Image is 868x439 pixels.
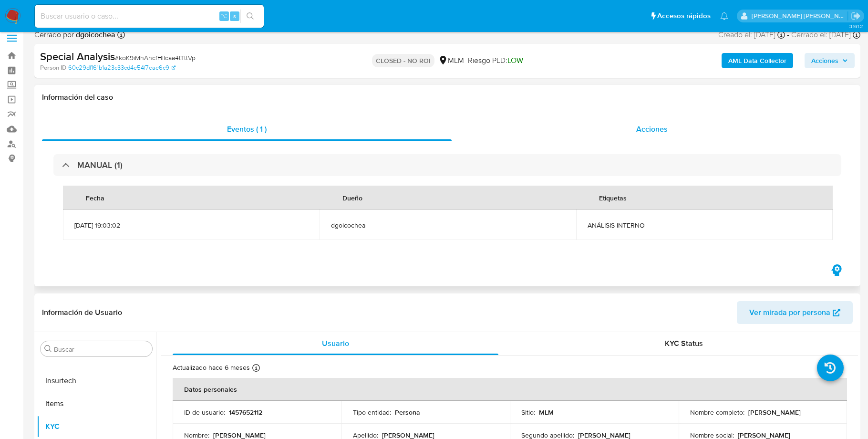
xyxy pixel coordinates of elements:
span: Eventos ( 1 ) [227,124,267,135]
a: Notificaciones [720,12,728,20]
button: Items [37,392,156,415]
input: Buscar [54,345,148,354]
span: dgoicochea [331,221,565,230]
span: Riesgo PLD: [468,55,523,66]
button: KYC [37,415,156,438]
p: Sitio : [521,408,535,417]
span: ⌥ [220,11,227,21]
th: Datos personales [173,378,847,401]
p: MLM [539,408,554,417]
div: Creado el: [DATE] [718,30,785,40]
span: Usuario [322,338,349,349]
div: Fecha [74,186,116,209]
p: 1457652112 [229,408,262,417]
p: [PERSON_NAME] [748,408,801,417]
div: MLM [438,55,464,66]
span: - [787,30,789,40]
p: Tipo entidad : [353,408,391,417]
b: Person ID [40,63,66,72]
b: dgoicochea [74,29,115,40]
p: CLOSED - NO ROI [372,54,434,67]
p: rene.vale@mercadolibre.com [752,11,848,21]
div: Etiquetas [588,186,638,209]
div: Cerrado el: [DATE] [791,30,860,40]
span: [DATE] 19:03:02 [74,221,308,230]
button: AML Data Collector [722,53,793,68]
span: Ver mirada por persona [749,301,830,324]
span: Cerrado por [34,30,115,40]
a: 60c29df161b1a23c33cd4e54f7eae6c9 [68,63,176,72]
div: MANUAL (1) [53,154,841,176]
button: Insurtech [37,369,156,392]
span: Accesos rápidos [657,11,711,21]
span: Acciones [636,124,668,135]
h3: MANUAL (1) [77,160,123,170]
h1: Información del caso [42,93,853,102]
span: Acciones [811,53,838,68]
span: # koK9iMhAhcfHllcaa4tTttVp [115,53,196,63]
button: search-icon [240,10,260,23]
button: Ver mirada por persona [737,301,853,324]
h1: Información de Usuario [42,308,122,317]
button: Buscar [44,345,52,353]
b: Special Analysis [40,49,115,64]
span: 3.161.2 [849,22,863,30]
span: s [233,11,236,21]
div: Dueño [331,186,374,209]
input: Buscar usuario o caso... [35,10,264,22]
p: Actualizado hace 6 meses [173,363,250,372]
p: Persona [395,408,420,417]
p: ID de usuario : [184,408,225,417]
b: AML Data Collector [728,53,786,68]
span: LOW [507,55,523,66]
p: Nombre completo : [690,408,744,417]
a: Salir [851,11,861,21]
span: KYC Status [665,338,703,349]
span: ANÁLISIS INTERNO [588,221,821,230]
button: Acciones [805,53,855,68]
